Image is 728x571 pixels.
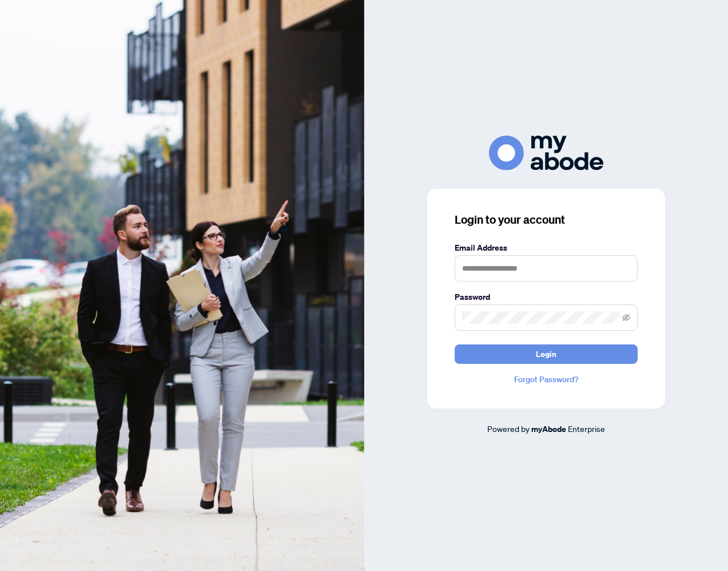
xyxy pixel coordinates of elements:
span: eye-invisible [622,314,630,322]
label: Email Address [455,241,638,254]
span: Login [536,345,556,363]
button: Login [455,344,638,364]
h3: Login to your account [455,212,638,228]
a: myAbode [531,423,566,435]
span: Enterprise [568,423,605,434]
a: Forgot Password? [455,373,638,386]
span: Powered by [487,423,530,434]
img: ma-logo [489,136,603,170]
label: Password [455,291,638,303]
